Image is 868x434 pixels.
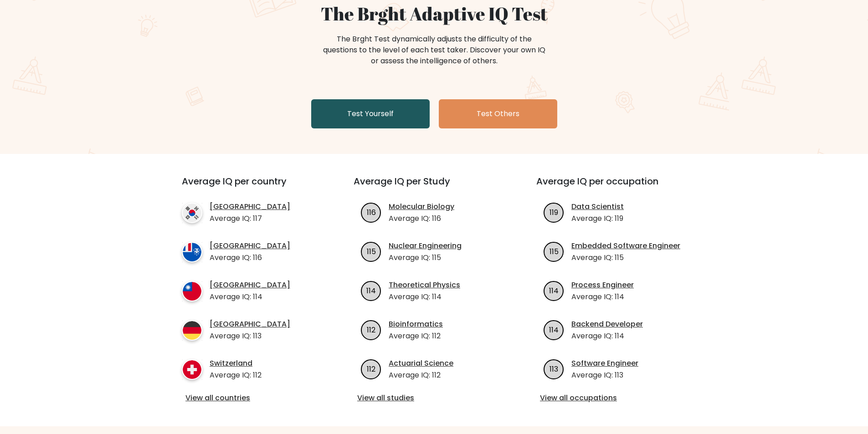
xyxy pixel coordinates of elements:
[571,201,624,212] a: Data Scientist
[210,370,262,381] p: Average IQ: 112
[357,393,511,403] a: View all studies
[210,291,290,302] p: Average IQ: 114
[389,213,454,224] p: Average IQ: 116
[389,280,460,291] a: Theoretical Physics
[210,240,290,251] a: [GEOGRAPHIC_DATA]
[354,176,514,198] h3: Average IQ per Study
[210,319,290,330] a: [GEOGRAPHIC_DATA]
[182,203,202,223] img: country
[571,319,643,330] a: Backend Developer
[439,99,557,128] a: Test Others
[571,240,680,251] a: Embedded Software Engineer
[389,291,460,302] p: Average IQ: 114
[389,331,443,342] p: Average IQ: 112
[367,246,376,256] text: 115
[182,176,321,198] h3: Average IQ per country
[212,3,657,25] h1: The Brght Adaptive IQ Test
[571,252,680,263] p: Average IQ: 115
[550,246,559,256] text: 115
[367,363,375,374] text: 112
[320,34,548,66] div: The Brght Test dynamically adjusts the difficulty of the questions to the level of each test take...
[210,213,290,224] p: Average IQ: 117
[182,359,202,380] img: country
[389,240,462,251] a: Nuclear Engineering
[389,370,453,381] p: Average IQ: 112
[367,207,376,217] text: 116
[571,331,643,342] p: Average IQ: 114
[549,285,559,296] text: 114
[549,324,559,335] text: 114
[182,281,202,301] img: country
[366,285,376,296] text: 114
[367,324,375,335] text: 112
[571,280,634,291] a: Process Engineer
[210,201,290,212] a: [GEOGRAPHIC_DATA]
[389,358,453,369] a: Actuarial Science
[571,370,638,381] p: Average IQ: 113
[540,393,693,403] a: View all occupations
[389,252,462,263] p: Average IQ: 115
[210,280,290,291] a: [GEOGRAPHIC_DATA]
[311,99,430,128] a: Test Yourself
[571,213,624,224] p: Average IQ: 119
[389,201,454,212] a: Molecular Biology
[182,242,202,262] img: country
[182,320,202,341] img: country
[185,393,317,403] a: View all countries
[210,331,290,342] p: Average IQ: 113
[389,319,443,330] a: Bioinformatics
[210,252,290,263] p: Average IQ: 116
[571,358,638,369] a: Software Engineer
[210,358,262,369] a: Switzerland
[536,176,697,198] h3: Average IQ per occupation
[550,207,558,217] text: 119
[550,363,558,374] text: 113
[571,291,634,302] p: Average IQ: 114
